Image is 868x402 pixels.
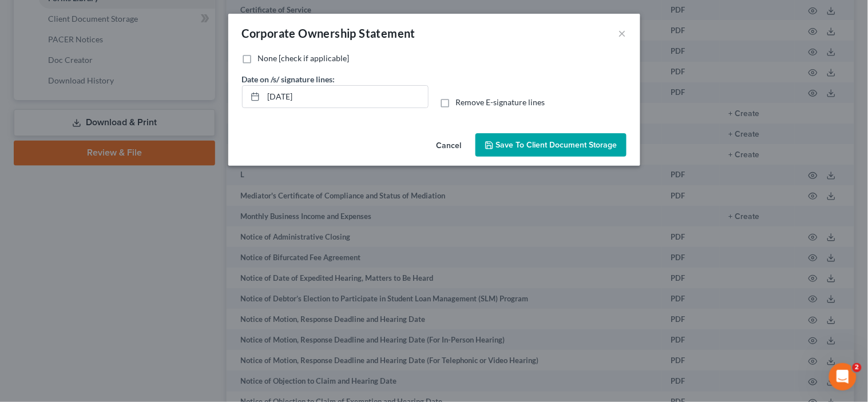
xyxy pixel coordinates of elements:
button: Save to Client Document Storage [475,133,627,157]
label: Date on /s/ signature lines: [242,73,335,85]
span: 2 [853,363,862,372]
span: Save to Client Document Storage [496,140,617,150]
button: × [619,26,627,40]
span: None [check if applicable] [258,53,350,63]
button: Cancel [427,134,471,157]
div: Corporate Ownership Statement [242,25,416,41]
input: MM/DD/YYYY [264,86,428,108]
iframe: Intercom live chat [829,363,857,391]
span: Remove E-signature lines [456,97,545,107]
